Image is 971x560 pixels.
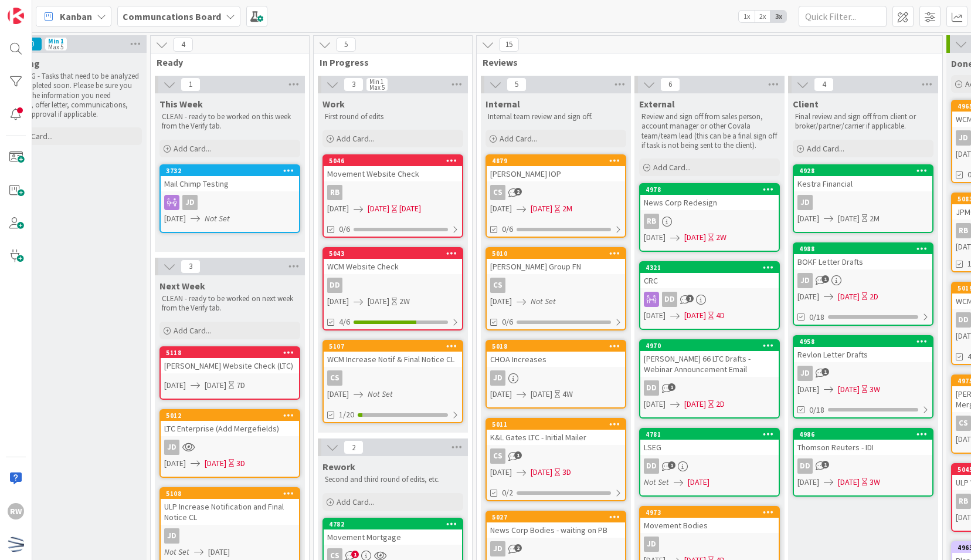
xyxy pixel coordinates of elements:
span: 3 [181,259,201,274]
div: DD [644,458,659,474]
a: 5118[PERSON_NAME] Website Check (LTC)[DATE][DATE]7D [159,346,300,400]
div: RW [8,503,24,519]
div: 3W [870,476,880,488]
div: 4321CRC [640,262,779,288]
div: 4782 [324,519,462,529]
div: 4978 [640,184,779,195]
a: 5012LTC Enterprise (Add Mergefields)JD[DATE][DATE]3D [159,409,300,478]
div: 4970 [640,340,779,351]
span: [DATE] [684,309,706,322]
a: 5010[PERSON_NAME] Group FNCS[DATE]Not Set0/6 [486,247,626,330]
span: [DATE] [797,291,819,303]
div: JD [487,370,625,386]
div: CS [490,278,505,293]
div: CS [487,448,625,464]
div: 3732Mail Chimp Testing [161,166,299,191]
div: CS [490,185,505,200]
div: JD [956,130,971,146]
span: 1 [351,551,359,558]
span: 0/6 [502,316,513,328]
span: [DATE] [490,466,512,478]
div: JD [164,528,179,544]
div: 5011 [487,419,625,430]
p: Internal team review and sign off. [488,112,624,122]
i: Not Set [164,546,189,557]
span: 0 [22,37,42,51]
a: 5018CHOA IncreasesJD[DATE][DATE]4W [486,340,626,409]
div: 5118 [161,348,299,358]
div: 4781 [646,430,779,438]
div: News Corp Bodies - waiting on PB [487,522,625,538]
div: [PERSON_NAME] IOP [487,166,625,181]
div: JD [490,370,505,386]
a: 5011K&L Gates LTC - Initial MailerCS[DATE][DATE]3D0/2 [486,418,626,501]
div: 5108 [161,488,299,499]
div: K&L Gates LTC - Initial Mailer [487,430,625,445]
div: 2D [716,398,725,410]
div: JD [794,195,932,210]
div: 5010[PERSON_NAME] Group FN [487,248,625,274]
div: 2D [870,291,878,303]
div: JD [797,195,813,210]
div: 5108ULP Increase Notification and Final Notice CL [161,488,299,525]
div: DD [640,292,779,307]
div: 4986 [799,430,932,438]
div: LSEG [640,440,779,455]
div: 5027 [487,512,625,522]
div: CS [327,370,342,386]
span: [DATE] [838,476,860,488]
div: 4781LSEG [640,429,779,455]
div: JD [644,537,659,552]
div: 4958Revlon Letter Drafts [794,336,932,362]
span: 0/18 [809,404,824,416]
p: CLEANING - Tasks that need to be analyzed and completed soon. Please be sure you have all the inf... [4,72,140,119]
div: 2W [716,231,726,244]
div: 4973 [640,507,779,518]
span: 2x [755,11,770,22]
div: 5011K&L Gates LTC - Initial Mailer [487,419,625,445]
div: 3D [562,466,571,478]
span: 1 [821,461,829,468]
p: First round of edits [325,112,461,122]
div: RB [640,214,779,229]
div: Movement Mortgage [324,529,462,545]
div: Kestra Financial [794,176,932,191]
div: 4958 [794,336,932,347]
div: Mail Chimp Testing [161,176,299,191]
span: 3 [344,77,364,92]
p: CLEAN - ready to be worked on this week from the Verify tab. [162,112,298,131]
span: In Progress [320,56,457,68]
div: 5012 [166,411,299,420]
div: 3732 [161,166,299,176]
span: 0/2 [502,487,513,499]
div: Movement Bodies [640,518,779,533]
i: Not Set [531,296,556,306]
div: WCM Increase Notif & Final Notice CL [324,352,462,367]
div: JD [164,440,179,455]
span: 15 [499,38,519,52]
div: 2M [562,203,572,215]
div: CHOA Increases [487,352,625,367]
div: 5043WCM Website Check [324,248,462,274]
div: [DATE] [399,203,421,215]
div: 5046 [324,156,462,166]
span: [DATE] [644,398,666,410]
span: 1/20 [339,409,354,421]
span: [DATE] [490,203,512,215]
span: Next Week [159,280,205,292]
div: 5046 [329,157,462,165]
div: 5012LTC Enterprise (Add Mergefields) [161,410,299,436]
a: 4958Revlon Letter DraftsJD[DATE][DATE]3W0/18 [793,335,933,419]
div: 4988 [799,245,932,253]
div: 4879 [487,156,625,166]
div: 4321 [646,264,779,272]
div: 5027 [492,513,625,521]
span: 1 [668,383,675,391]
div: News Corp Redesign [640,195,779,210]
div: 3W [870,383,880,396]
div: 4D [716,309,725,322]
div: 5018CHOA Increases [487,341,625,367]
span: Reviews [483,56,928,68]
div: BOKF Letter Drafts [794,254,932,269]
span: Add Card... [174,325,211,336]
